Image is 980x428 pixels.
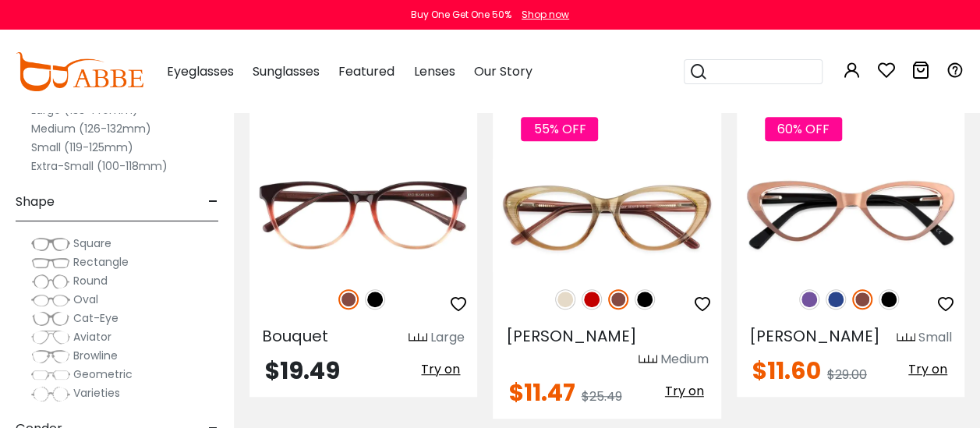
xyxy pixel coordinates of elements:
span: Bouquet [262,325,328,347]
img: Oval.png [31,292,70,308]
span: $11.60 [752,354,821,387]
span: Rectangle [73,254,129,270]
img: Black [365,289,385,310]
span: Sunglasses [253,62,320,80]
img: abbeglasses.com [16,52,143,91]
span: [PERSON_NAME] [749,325,880,347]
span: [PERSON_NAME] [505,325,636,347]
img: Square.png [31,236,70,252]
img: Brown [338,289,359,310]
label: Medium (126-132mm) [31,119,151,138]
img: Browline.png [31,348,70,364]
span: Try on [421,360,460,378]
span: Geometric [73,366,133,382]
span: $19.49 [265,354,340,387]
img: Brown Hannah - Acetate ,Universal Bridge Fit [737,158,964,272]
div: Small [918,328,952,347]
img: size ruler [897,332,915,344]
span: Cat-Eye [73,310,119,326]
img: Geometric.png [31,367,70,383]
img: size ruler [639,354,657,366]
span: Round [73,273,108,288]
img: Varieties.png [31,386,70,402]
button: Try on [660,381,709,401]
span: Oval [73,292,98,307]
label: Small (119-125mm) [31,138,133,157]
button: Try on [416,359,465,380]
img: Aviator.png [31,330,70,345]
div: Buy One Get One 50% [411,8,511,22]
img: Brown [608,289,628,310]
img: Black [879,289,899,310]
span: Varieties [73,385,120,401]
img: Black [635,289,655,310]
span: Shape [16,183,55,221]
span: Lenses [413,62,455,80]
span: Browline [73,348,118,363]
span: $25.49 [581,387,621,405]
label: Extra-Small (100-118mm) [31,157,168,175]
span: 55% OFF [521,117,598,141]
img: Brown Irene - Acetate ,Universal Bridge Fit [493,158,720,272]
img: Rectangle.png [31,255,70,271]
div: Large [430,328,465,347]
span: Aviator [73,329,111,345]
span: $29.00 [827,366,867,384]
img: Brown [852,289,872,310]
button: Try on [904,359,952,380]
img: size ruler [409,332,427,344]
span: Try on [908,360,947,378]
span: Try on [665,382,704,400]
img: Purple [799,289,819,310]
div: Shop now [522,8,569,22]
span: Our Story [473,62,532,80]
span: Eyeglasses [167,62,234,80]
span: 60% OFF [765,117,842,141]
div: Medium [660,350,709,369]
span: $11.47 [508,376,575,409]
img: Round.png [31,274,70,289]
span: Featured [338,62,394,80]
img: Cat-Eye.png [31,311,70,327]
img: Cream [555,289,575,310]
img: Brown Bouquet - Acetate ,Universal Bridge Fit [249,158,477,272]
img: Red [582,289,602,310]
span: Square [73,235,111,251]
img: Blue [826,289,846,310]
span: - [208,183,218,221]
a: Shop now [514,8,569,21]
